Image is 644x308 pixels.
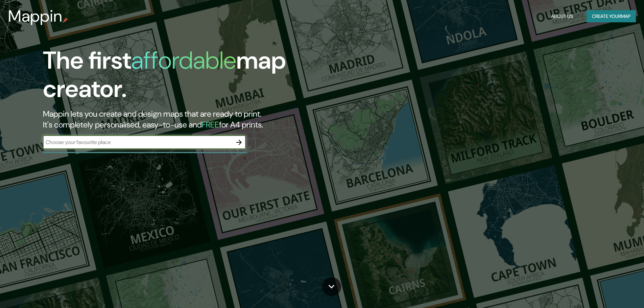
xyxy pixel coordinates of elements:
[43,109,365,130] h2: Mappin lets you create and design maps that are ready to print. It's completely personalised, eas...
[131,45,236,76] h1: affordable
[202,119,219,130] h5: FREE
[587,10,636,23] button: Create yourmap
[63,18,68,23] img: mappin-pin
[43,46,365,109] h1: The first map creator.
[43,138,232,146] input: Choose your favourite place
[8,7,63,26] h3: Mappin
[548,10,576,23] button: About Us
